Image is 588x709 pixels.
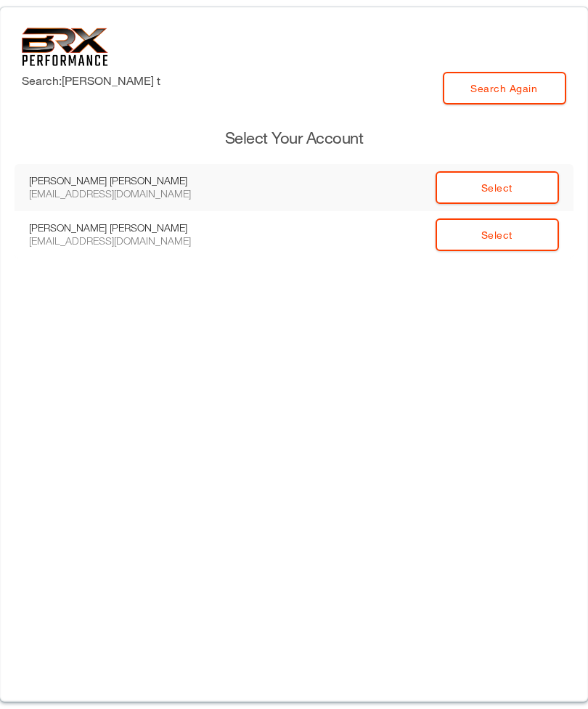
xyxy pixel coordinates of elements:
a: Select [436,218,559,251]
div: [EMAIL_ADDRESS][DOMAIN_NAME] [29,234,225,247]
h3: Select Your Account [15,127,573,149]
a: Search Again [443,72,566,104]
img: 6f7da32581c89ca25d665dc3aae533e4f14fe3ef_original.svg [22,28,108,66]
div: [EMAIL_ADDRESS][DOMAIN_NAME] [29,187,225,200]
a: Select [436,171,559,204]
div: [PERSON_NAME] [PERSON_NAME] [29,221,225,234]
div: [PERSON_NAME] [PERSON_NAME] [29,174,225,187]
label: Search: [PERSON_NAME] t [22,72,160,89]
